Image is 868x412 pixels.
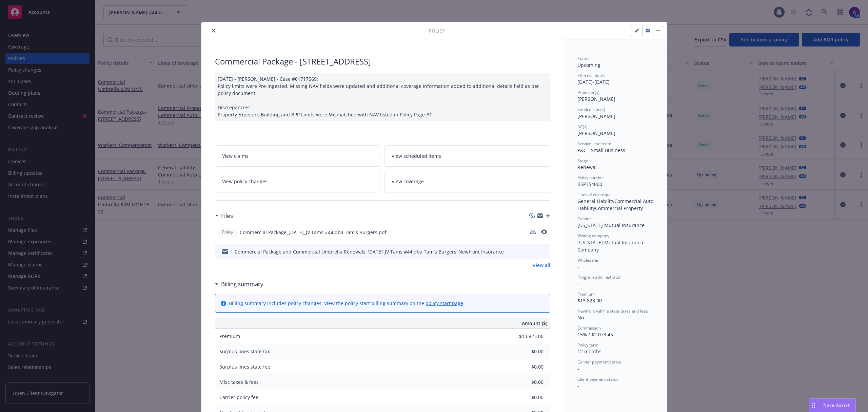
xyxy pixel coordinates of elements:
button: download file [530,229,536,236]
div: Billing summary [215,280,263,288]
div: Files [215,211,233,220]
span: - [577,280,579,287]
div: [DATE] - [DATE] [577,73,653,86]
span: Service lead team [577,141,611,147]
span: 15% / $2,073.45 [577,331,613,338]
span: Writing company [577,233,609,239]
span: Effective dates [577,73,605,78]
button: download file [531,248,536,255]
a: View coverage [384,171,550,192]
span: Misc taxes & fees [219,379,259,385]
span: Wholesaler [577,257,599,263]
span: Commercial Auto Liability [577,198,655,211]
span: P&C - Small Business [577,147,625,153]
span: Policy term [577,342,598,348]
span: Status [577,56,589,61]
span: [PERSON_NAME] [577,96,615,102]
span: Stage [577,158,588,164]
span: View scheduled items [392,152,441,160]
span: Nova Assist [823,402,850,408]
span: Policy [429,27,445,34]
span: - [577,263,579,270]
span: No [577,314,584,321]
a: View scheduled items [384,145,550,167]
h3: Billing summary [221,280,263,288]
span: Newfront will file state taxes and fees [577,308,648,314]
input: 0.00 [504,347,548,357]
div: [DATE] - [PERSON_NAME] - Case #01717569: Policy limits were Pre-ingested. Missing NAV fields were... [215,73,550,121]
span: View policy changes [222,178,268,185]
button: preview file [541,229,547,236]
span: Surplus lines state fee [219,363,270,370]
span: Amount ($) [522,320,547,327]
span: View claims [222,152,249,160]
span: [US_STATE] Mutual Insurance Company [577,239,646,253]
span: Producer(s) [577,90,599,95]
span: AC(s) [577,124,588,130]
span: BSP354000 [577,181,602,187]
span: View coverage [392,178,424,185]
span: - [577,382,579,389]
span: [US_STATE] Mutual Insurance [577,222,645,228]
span: Carrier [577,216,591,222]
span: Carrier payment status [577,359,621,365]
input: 0.00 [504,392,548,402]
button: download file [530,229,536,234]
a: View all [533,262,550,269]
span: Client payment status [577,376,618,382]
input: 0.00 [504,377,548,387]
span: Commercial Package_[DATE]_JV Tams #44 dba Tam's Burgers.pdf [240,229,387,236]
h3: Files [221,211,233,220]
span: - [577,366,579,372]
span: Premium [219,333,240,339]
span: [PERSON_NAME] [577,113,615,119]
div: Billing summary includes policy changes. View the policy start billing summary on the . [229,300,465,307]
div: Commercial Package - [STREET_ADDRESS] [215,56,550,67]
span: General Liability [577,198,614,204]
span: Lines of coverage [577,192,611,198]
a: View policy changes [215,171,381,192]
span: Commission [577,325,601,331]
span: Service lead(s) [577,107,605,112]
div: Drag to move [809,399,818,412]
span: 12 months [577,348,601,355]
span: Policy number [577,175,604,181]
span: $13,823.00 [577,297,602,304]
div: Commercial Package and Commercial Umbrella Renewals_[DATE]_JV Tams #44 dba Tam's Burgers_Newfront... [235,248,504,255]
span: [PERSON_NAME] [577,130,615,136]
span: Carrier policy fee [219,394,258,400]
a: policy start page [426,300,463,306]
span: Policy [221,229,234,235]
span: Surplus lines state tax [219,348,270,355]
button: Nova Assist [809,398,856,412]
button: preview file [541,229,547,234]
span: Upcoming [577,62,600,68]
input: 0.00 [504,331,548,341]
a: View claims [215,145,381,167]
input: 0.00 [504,362,548,372]
button: preview file [541,248,548,255]
span: Program administrator [577,274,621,280]
button: close [210,26,218,35]
span: Commercial Property [595,205,643,211]
span: Renewal [577,164,597,170]
span: Premium [577,291,595,297]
